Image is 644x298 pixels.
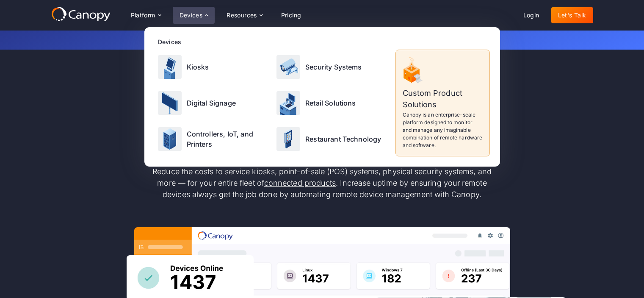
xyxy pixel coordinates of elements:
a: Let's Talk [551,7,593,23]
p: Controllers, IoT, and Printers [187,129,268,149]
div: Resources [220,7,269,24]
a: Security Systems [273,50,390,84]
p: Reduce the costs to service kiosks, point-of-sale (POS) systems, physical security systems, and m... [144,166,500,200]
a: Retail Solutions [273,86,390,120]
div: Platform [131,12,155,18]
a: Login [517,7,546,23]
p: Canopy is an enterprise-scale platform designed to monitor and manage any imaginable combination ... [403,111,483,149]
p: Retail Solutions [305,98,356,108]
a: Restaurant Technology [273,122,390,156]
div: Platform [124,7,168,24]
div: Devices [173,7,215,24]
p: Digital Signage [187,98,236,108]
a: Custom Product SolutionsCanopy is an enterprise-scale platform designed to monitor and manage any... [395,50,490,156]
div: Devices [180,12,203,18]
p: Security Systems [305,62,362,72]
a: Digital Signage [155,86,272,120]
div: Devices [158,37,490,46]
a: Controllers, IoT, and Printers [155,122,272,156]
nav: Devices [144,27,500,167]
a: Kiosks [155,50,272,84]
p: Get [115,36,530,45]
a: Pricing [274,7,308,23]
a: connected products [264,178,336,187]
p: Restaurant Technology [305,134,381,144]
p: Custom Product Solutions [403,87,483,110]
div: Resources [227,12,257,18]
p: Kiosks [187,62,209,72]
